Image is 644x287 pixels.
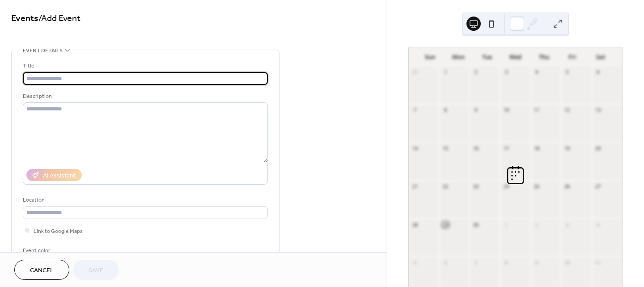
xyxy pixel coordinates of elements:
[534,259,540,266] div: 9
[534,183,540,190] div: 25
[594,69,601,76] div: 6
[442,183,449,190] div: 22
[23,61,266,71] div: Title
[445,48,473,66] div: Mon
[23,92,266,101] div: Description
[564,69,571,76] div: 5
[503,69,509,76] div: 3
[472,145,479,152] div: 16
[23,46,63,55] span: Event details
[594,221,601,228] div: 4
[472,69,479,76] div: 2
[473,48,501,66] div: Tue
[530,48,558,66] div: Thu
[34,227,83,236] span: Link to Google Maps
[442,107,449,114] div: 8
[30,266,54,275] span: Cancel
[594,183,601,190] div: 27
[534,221,540,228] div: 2
[503,183,509,190] div: 24
[594,107,601,114] div: 13
[442,69,449,76] div: 1
[564,259,571,266] div: 10
[594,145,601,152] div: 20
[558,48,587,66] div: Fri
[411,107,418,114] div: 7
[411,145,418,152] div: 14
[411,259,418,266] div: 5
[472,221,479,228] div: 30
[416,48,445,66] div: Sun
[503,145,509,152] div: 17
[442,221,449,228] div: 29
[594,259,601,266] div: 11
[534,107,540,114] div: 11
[38,10,80,27] span: / Add Event
[14,260,69,280] button: Cancel
[11,10,38,27] a: Events
[564,145,571,152] div: 19
[586,48,615,66] div: Sat
[23,195,266,205] div: Location
[564,183,571,190] div: 26
[503,259,509,266] div: 8
[564,221,571,228] div: 3
[411,69,418,76] div: 31
[411,183,418,190] div: 21
[472,107,479,114] div: 9
[23,246,90,255] div: Event color
[472,183,479,190] div: 23
[501,48,530,66] div: Wed
[472,259,479,266] div: 7
[503,221,509,228] div: 1
[564,107,571,114] div: 12
[411,221,418,228] div: 28
[503,107,509,114] div: 10
[534,69,540,76] div: 4
[442,145,449,152] div: 15
[534,145,540,152] div: 18
[442,259,449,266] div: 6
